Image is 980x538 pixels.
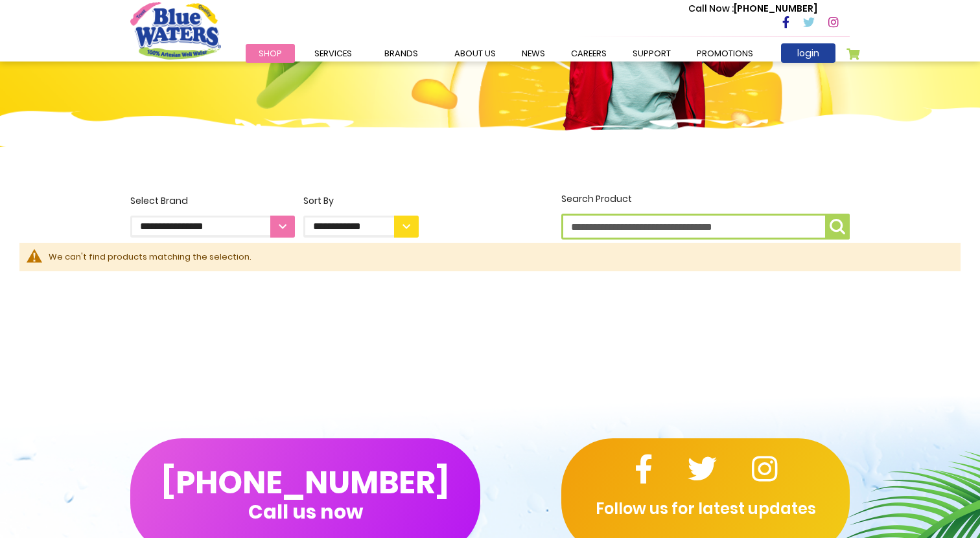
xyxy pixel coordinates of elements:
[384,47,418,60] span: Brands
[561,192,850,240] label: Search Product
[130,2,221,59] a: store logo
[509,44,558,63] a: News
[303,194,419,208] div: Sort By
[314,47,352,60] span: Services
[620,44,684,63] a: support
[130,194,295,238] label: Select Brand
[49,251,948,263] div: We can't find products matching the selection.
[688,2,734,15] span: Call Now :
[441,44,509,63] a: about us
[781,43,835,63] a: login
[825,214,850,240] button: Search Product
[830,219,845,234] img: search-icon.png
[688,2,817,16] p: [PHONE_NUMBER]
[561,214,850,240] input: Search Product
[248,508,363,515] span: Call us now
[558,44,620,63] a: careers
[259,47,282,60] span: Shop
[684,44,766,63] a: Promotions
[130,216,295,238] select: Select Brand
[303,216,419,238] select: Sort By
[561,497,850,521] p: Follow us for latest updates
